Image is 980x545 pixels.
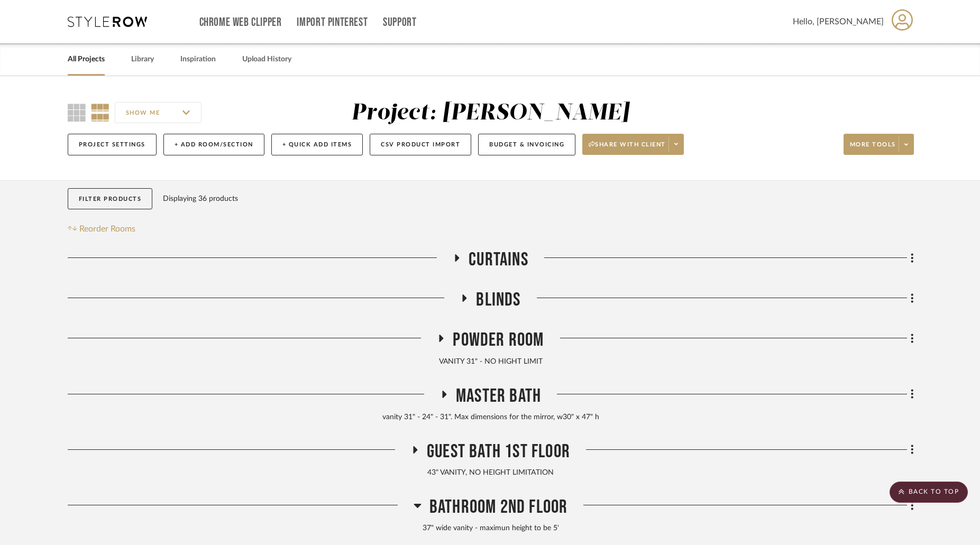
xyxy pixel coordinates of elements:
a: Chrome Web Clipper [199,18,282,27]
a: Inspiration [180,52,216,67]
span: Reorder Rooms [79,223,135,235]
button: More tools [844,134,914,155]
button: CSV Product Import [370,134,471,155]
div: VANITY 31" - NO HIGHT LIMIT [68,356,914,368]
button: Share with client [582,134,684,155]
button: Reorder Rooms [68,223,136,235]
span: CURTAINS [469,248,528,271]
div: Project: [PERSON_NAME] [351,102,629,124]
button: Filter Products [68,188,153,210]
span: Share with client [589,141,666,156]
div: Displaying 36 products [163,188,238,209]
a: Library [131,52,154,67]
span: Powder Room [453,329,544,352]
button: Budget & Invoicing [478,134,575,155]
a: Import Pinterest [297,18,368,27]
div: 43" VANITY, NO HEIGHT LIMITATION [68,467,914,479]
div: 37" wide vanity - maximun height to be 5' [68,523,914,534]
button: + Quick Add Items [271,134,363,155]
scroll-to-top-button: BACK TO TOP [890,482,968,503]
span: Bathroom 2nd Floor [429,496,568,519]
div: vanity 31" - 24" - 31". Max dimensions for the mirror, w30" x 47" h [68,412,914,423]
a: Support [383,18,416,27]
span: BLINDS [476,289,520,311]
button: + Add Room/Section [163,134,264,155]
span: Hello, [PERSON_NAME] [793,15,884,28]
a: All Projects [68,52,105,67]
span: Master Bath [456,385,541,408]
a: Upload History [242,52,291,67]
button: Project Settings [68,134,157,155]
span: More tools [850,141,896,156]
span: Guest Bath 1st floor [427,440,570,463]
